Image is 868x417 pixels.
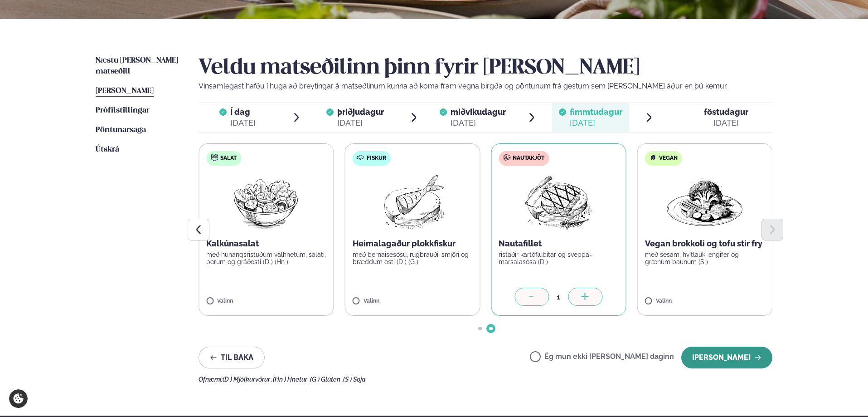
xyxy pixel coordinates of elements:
img: Vegan.png [665,173,745,231]
a: [PERSON_NAME] [96,86,154,97]
button: Previous slide [188,219,209,240]
div: [DATE] [230,118,256,128]
div: [DATE] [570,118,622,128]
img: salad.svg [211,154,218,161]
div: [DATE] [704,118,748,128]
p: með sesam, hvítlauk, engifer og grænum baunum (S ) [645,251,765,265]
button: Til baka [199,347,265,368]
img: Beef-Meat.png [519,173,599,231]
span: Í dag [230,107,256,118]
img: fish.svg [357,154,364,161]
img: beef.svg [503,154,510,161]
div: [DATE] [337,118,384,128]
img: Salad.png [226,173,306,231]
span: (S ) Soja [343,376,366,383]
div: 1 [549,292,568,302]
span: Vegan [659,155,678,162]
span: Næstu [PERSON_NAME] matseðill [96,57,178,75]
a: Næstu [PERSON_NAME] matseðill [96,55,180,77]
span: [PERSON_NAME] [96,87,154,95]
p: Vegan brokkoli og tofu stir fry [645,238,765,249]
p: Heimalagaður plokkfiskur [353,238,473,249]
img: Fish.png [372,173,452,231]
p: Vinsamlegast hafðu í huga að breytingar á matseðlinum kunna að koma fram vegna birgða og pöntunum... [199,81,772,92]
button: Next slide [761,219,783,240]
p: ristaðir kartöflubitar og sveppa- marsalasósa (D ) [499,251,619,265]
div: [DATE] [451,118,506,128]
span: Fiskur [367,155,386,162]
img: Vegan.svg [650,154,657,161]
span: fimmtudagur [570,107,622,117]
span: Útskrá [96,146,119,153]
span: Go to slide 1 [478,327,482,330]
span: miðvikudagur [451,107,506,117]
span: Go to slide 2 [489,327,493,330]
div: Ofnæmi: [199,376,772,383]
button: [PERSON_NAME] [681,347,772,368]
a: Prófílstillingar [96,105,150,116]
a: Pöntunarsaga [96,125,146,136]
span: þriðjudagur [337,107,384,117]
a: Cookie settings [9,389,28,408]
h2: Veldu matseðilinn þinn fyrir [PERSON_NAME] [199,55,772,81]
p: Nautafillet [499,238,619,249]
span: Nautakjöt [513,155,544,162]
span: Salat [220,155,237,162]
a: Útskrá [96,144,119,155]
span: Prófílstillingar [96,107,150,114]
p: með hunangsristuðum valhnetum, salati, perum og gráðosti (D ) (Hn ) [206,251,326,265]
p: með bernaisesósu, rúgbrauði, smjöri og bræddum osti (D ) (G ) [353,251,473,265]
span: (Hn ) Hnetur , [273,376,310,383]
span: (G ) Glúten , [310,376,343,383]
span: föstudagur [704,107,748,117]
span: (D ) Mjólkurvörur , [223,376,273,383]
span: Pöntunarsaga [96,126,146,134]
p: Kalkúnasalat [206,238,326,249]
